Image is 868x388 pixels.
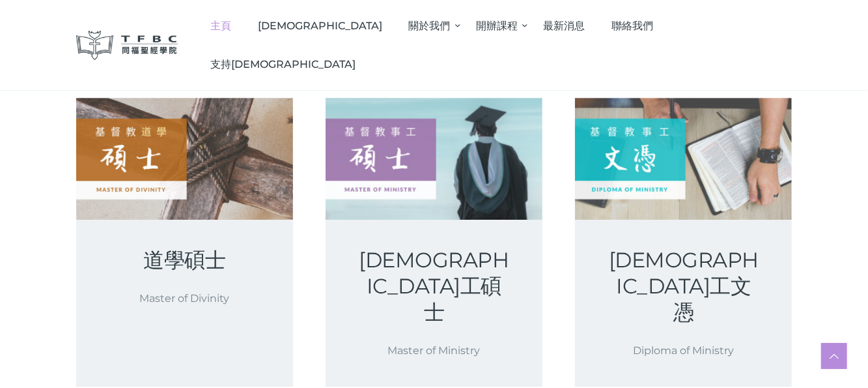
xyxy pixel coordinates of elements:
span: 主頁 [210,20,231,32]
a: 關於我們 [395,7,463,45]
p: Diploma of Ministry [606,342,761,359]
a: [DEMOGRAPHIC_DATA] [245,7,396,45]
a: 支持[DEMOGRAPHIC_DATA] [197,45,369,83]
p: Master of Ministry [357,342,511,359]
a: Scroll to top [821,343,847,369]
span: 支持[DEMOGRAPHIC_DATA] [210,58,356,70]
a: 主頁 [197,7,245,45]
a: 最新消息 [530,7,598,45]
a: [DEMOGRAPHIC_DATA]工碩士 [357,247,511,325]
span: 最新消息 [543,20,585,32]
a: 聯絡我們 [598,7,667,45]
img: 同福聖經學院 TFBC [76,31,178,60]
span: 聯絡我們 [611,20,653,32]
p: Master of Divinity [107,290,262,307]
span: 關於我們 [408,20,450,32]
a: [DEMOGRAPHIC_DATA]工文憑 [606,247,761,325]
span: 開辦課程 [476,20,518,32]
a: 道學碩士 [107,247,262,273]
a: 開辦課程 [463,7,531,45]
span: [DEMOGRAPHIC_DATA] [258,20,382,32]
